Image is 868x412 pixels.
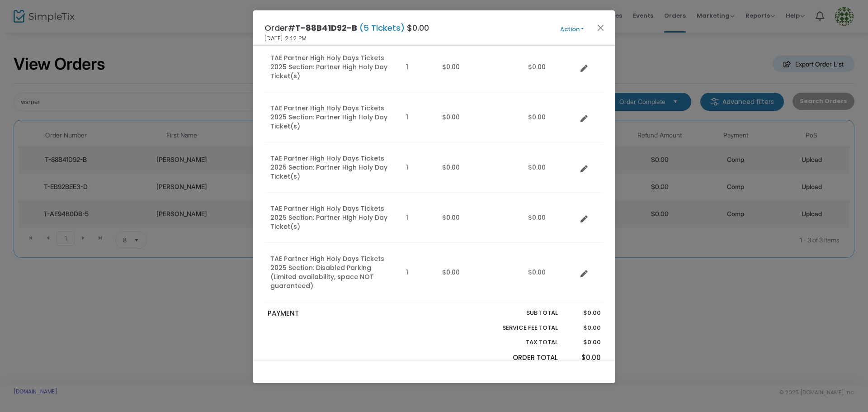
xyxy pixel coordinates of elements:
td: TAE Partner High Holy Days Tickets 2025 Section: Partner High Holy Day Ticket(s) [265,142,401,193]
p: $0.00 [566,338,600,347]
p: Service Fee Total [481,323,558,332]
div: Data table [265,10,603,302]
button: Close [595,22,607,33]
td: 1 [401,92,437,142]
p: Sub total [481,308,558,317]
p: Order Total [481,353,558,363]
td: TAE Partner High Holy Days Tickets 2025 Section: Disabled Parking (Limited availability, space NO... [265,243,401,302]
td: 1 [401,42,437,92]
button: Action [545,24,599,34]
td: 1 [401,142,437,193]
td: 1 [401,243,437,302]
span: [DATE] 2:42 PM [264,34,307,43]
p: $0.00 [566,353,600,363]
td: $0.00 [437,142,523,193]
td: TAE Partner High Holy Days Tickets 2025 Section: Partner High Holy Day Ticket(s) [265,42,401,92]
td: $0.00 [523,42,577,92]
td: TAE Partner High Holy Days Tickets 2025 Section: Partner High Holy Day Ticket(s) [265,193,401,243]
td: TAE Partner High Holy Days Tickets 2025 Section: Partner High Holy Day Ticket(s) [265,92,401,142]
h4: Order# $0.00 [264,22,429,34]
td: $0.00 [437,92,523,142]
p: $0.00 [566,323,600,332]
td: $0.00 [523,243,577,302]
p: $0.00 [566,308,600,317]
p: Tax Total [481,338,558,347]
td: $0.00 [523,92,577,142]
td: $0.00 [437,193,523,243]
span: T-88B41D92-B [295,22,357,33]
td: $0.00 [437,42,523,92]
td: $0.00 [437,243,523,302]
td: $0.00 [523,193,577,243]
td: $0.00 [523,142,577,193]
p: PAYMENT [268,308,430,319]
td: 1 [401,193,437,243]
span: (5 Tickets) [357,22,407,33]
